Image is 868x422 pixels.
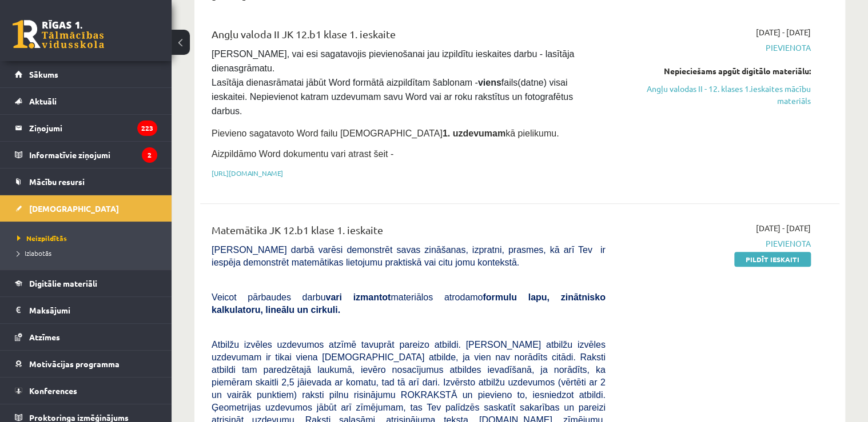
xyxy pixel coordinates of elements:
[15,168,157,195] a: Mācību resursi
[15,324,157,350] a: Atzīmes
[15,115,157,141] a: Ziņojumi223
[29,385,77,396] span: Konferences
[29,278,97,288] span: Digitālie materiāli
[15,88,157,114] a: Aktuāli
[212,128,559,138] span: Pievieno sagatavoto Word failu [DEMOGRAPHIC_DATA] kā pielikumu.
[17,248,51,258] span: Izlabotās
[17,234,67,243] span: Neizpildītās
[212,222,606,243] div: Matemātika JK 12.b1 klase 1. ieskaite
[142,147,157,163] i: 2
[212,292,606,315] span: Veicot pārbaudes darbu materiālos atrodamo
[29,96,57,106] span: Aktuāli
[137,120,157,136] i: 223
[734,252,811,267] a: Pildīt ieskaiti
[756,26,811,38] span: [DATE] - [DATE]
[212,49,577,116] span: [PERSON_NAME], vai esi sagatavojis pievienošanai jau izpildītu ieskaites darbu - lasītāja dienasg...
[29,359,120,369] span: Motivācijas programma
[15,297,157,323] a: Maksājumi
[29,332,60,342] span: Atzīmes
[623,65,811,77] div: Nepieciešams apgūt digitālo materiālu:
[15,270,157,296] a: Digitālie materiāli
[212,292,606,315] b: formulu lapu, zinātnisko kalkulatoru, lineālu un cirkuli.
[29,142,157,168] legend: Informatīvie ziņojumi
[29,115,157,141] legend: Ziņojumi
[13,20,104,49] a: Rīgas 1. Tālmācības vidusskola
[15,142,157,168] a: Informatīvie ziņojumi2
[212,149,393,159] span: Aizpildāmo Word dokumentu vari atrast šeit -
[212,245,606,267] span: [PERSON_NAME] darbā varēsi demonstrēt savas zināšanas, izpratni, prasmes, kā arī Tev ir iespēja d...
[212,26,606,47] div: Angļu valoda II JK 12.b1 klase 1. ieskaite
[29,297,157,323] legend: Maksājumi
[15,351,157,377] a: Motivācijas programma
[478,78,501,87] strong: viens
[623,83,811,107] a: Angļu valodas II - 12. klases 1.ieskaites mācību materiāls
[17,233,160,243] a: Neizpildītās
[623,42,811,54] span: Pievienota
[29,203,119,214] span: [DEMOGRAPHIC_DATA]
[623,238,811,250] span: Pievienota
[17,248,160,258] a: Izlabotās
[15,377,157,404] a: Konferences
[756,222,811,234] span: [DATE] - [DATE]
[212,168,283,178] a: [URL][DOMAIN_NAME]
[325,292,391,302] b: vari izmantot
[29,69,58,79] span: Sākums
[15,195,157,222] a: [DEMOGRAPHIC_DATA]
[15,61,157,87] a: Sākums
[443,128,505,138] strong: 1. uzdevumam
[29,176,85,187] span: Mācību resursi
